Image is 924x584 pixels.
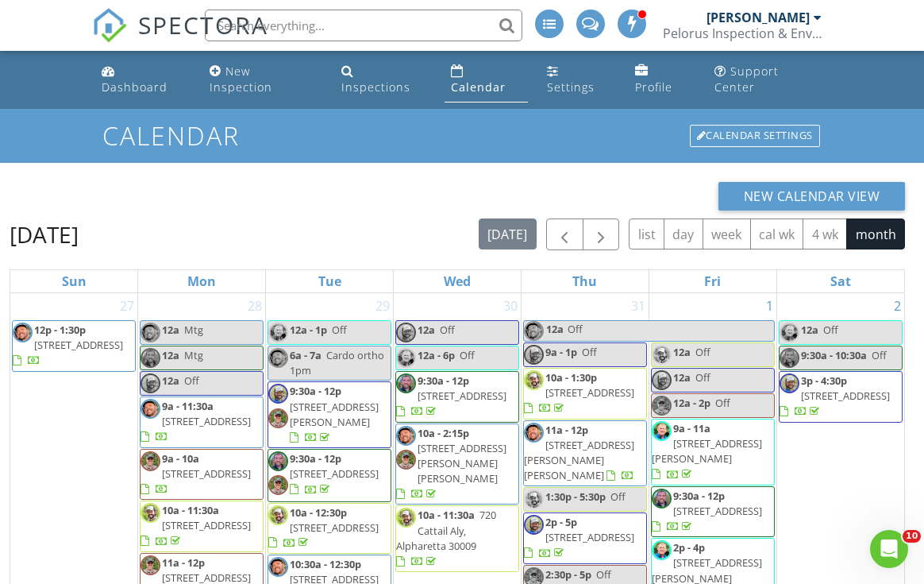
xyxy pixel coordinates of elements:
span: 10a - 11:30a [162,503,219,517]
img: erik_braunstein_headshot.jpg [268,408,288,428]
span: Off [872,348,887,362]
a: Go to August 2, 2025 [891,293,904,319]
a: Tuesday [315,270,345,292]
span: Off [695,345,710,359]
span: [STREET_ADDRESS] [801,389,890,403]
span: 10a - 11:30a [418,508,475,522]
button: New Calendar View [718,182,906,211]
img: charlie_headshot.jpg [268,384,288,404]
span: Cardo ortho 1pm [290,348,384,377]
span: [STREET_ADDRESS][PERSON_NAME] [652,436,762,466]
a: Saturday [827,270,854,292]
a: Sunday [59,270,90,292]
span: Off [568,322,583,336]
img: mike_reid_headshot.jpg [652,421,672,441]
a: Go to July 31, 2025 [628,293,649,319]
span: Off [184,373,199,388]
span: [STREET_ADDRESS] [290,466,379,481]
img: jack_headshot.jpg [524,489,544,509]
span: Off [715,396,730,410]
span: [STREET_ADDRESS][PERSON_NAME][PERSON_NAME] [524,438,634,482]
a: Go to July 30, 2025 [500,293,521,319]
a: 9:30a - 12p [STREET_ADDRESS] [651,486,775,538]
span: 12a - 2p [673,396,710,410]
a: 2p - 5p [STREET_ADDRESS] [524,515,634,559]
img: adam_g_headshot.jpg [141,348,160,368]
a: Settings [541,57,616,102]
span: 2p - 4p [673,540,705,555]
img: charlie_headshot.jpg [396,323,416,342]
button: list [629,219,664,249]
span: [STREET_ADDRESS] [418,389,506,403]
span: Off [596,567,611,582]
button: Next month [583,219,620,251]
img: mike_reid_headshot.jpg [396,348,416,368]
span: 9:30a - 12p [290,451,341,466]
span: Off [332,323,347,337]
span: 11a - 12p [545,423,588,437]
a: 9a - 11:30a [STREET_ADDRESS] [141,399,251,443]
a: 11a - 12p [STREET_ADDRESS][PERSON_NAME][PERSON_NAME] [523,420,647,487]
img: jack_headshot.jpg [524,370,544,390]
a: 9a - 10a [STREET_ADDRESS] [141,451,251,496]
a: 9:30a - 12p [STREET_ADDRESS] [396,373,506,418]
img: charlie_headshot.jpg [652,370,672,390]
a: 10a - 11:30a 720 Cattail Aly, Alpharetta 30009 [396,508,496,568]
div: Dashboard [102,79,167,95]
img: adam_g_headshot.jpg [652,489,672,509]
span: 12a - 1p [290,323,327,337]
span: 12a [162,348,179,362]
h1: Calendar [102,122,822,149]
span: 12a [545,321,564,341]
img: erik_braunstein_headshot.jpg [141,451,160,471]
div: Profile [635,79,672,95]
a: 10a - 2:15p [STREET_ADDRESS][PERSON_NAME][PERSON_NAME] [396,426,506,501]
a: 9:30a - 12p [STREET_ADDRESS] [290,451,379,496]
span: 10a - 1:30p [545,370,597,385]
span: 2p - 5p [545,515,577,529]
span: Off [823,323,838,337]
a: 10a - 1:30p [STREET_ADDRESS] [523,368,647,420]
a: 10a - 1:30p [STREET_ADDRESS] [524,370,634,415]
div: Settings [547,79,595,95]
a: Go to July 28, 2025 [244,293,265,319]
span: [STREET_ADDRESS][PERSON_NAME][PERSON_NAME] [418,441,506,485]
img: erik_braunstein_headshot.jpg [268,475,288,495]
div: [PERSON_NAME] [706,10,810,25]
a: Friday [701,270,724,292]
span: 12a [418,323,435,337]
a: 9:30a - 12p [STREET_ADDRESS] [395,371,519,423]
img: bsig_photo_2.png [524,423,544,443]
img: bsig_photo_2.png [13,323,33,342]
a: 9a - 10a [STREET_ADDRESS] [140,449,264,501]
img: adam_g_headshot.jpg [396,373,416,393]
img: bsig_photo_2.png [396,426,416,446]
a: 9:30a - 12p [STREET_ADDRESS] [268,449,391,501]
img: mike_reid_headshot.jpg [652,540,672,560]
img: adam_g_headshot.jpg [780,348,799,368]
img: charlie_headshot.jpg [141,373,160,393]
span: 10a - 2:15p [418,426,469,440]
a: Wednesday [441,270,474,292]
a: 9:30a - 12p [STREET_ADDRESS][PERSON_NAME] [268,381,391,448]
a: 9a - 11:30a [STREET_ADDRESS] [140,396,264,448]
a: Dashboard [95,57,191,102]
span: Off [440,323,455,337]
img: charlie_headshot.jpg [524,515,544,535]
div: New Inspection [210,64,272,95]
img: bsig_photo_2.png [524,321,544,341]
a: Go to July 27, 2025 [117,293,137,319]
img: bsig_photo_2.png [268,348,288,368]
button: cal wk [750,219,804,249]
a: 10a - 12:30p [STREET_ADDRESS] [268,505,379,550]
a: Go to July 29, 2025 [372,293,393,319]
span: [STREET_ADDRESS] [545,385,634,400]
a: 2p - 5p [STREET_ADDRESS] [523,512,647,564]
span: 10a - 12:30p [290,505,347,520]
button: month [846,219,905,249]
a: 10a - 11:30a [STREET_ADDRESS] [141,503,251,547]
span: [STREET_ADDRESS] [162,414,251,428]
a: 12p - 1:30p [STREET_ADDRESS] [12,320,136,372]
span: [STREET_ADDRESS] [162,518,251,532]
a: Go to August 1, 2025 [763,293,776,319]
